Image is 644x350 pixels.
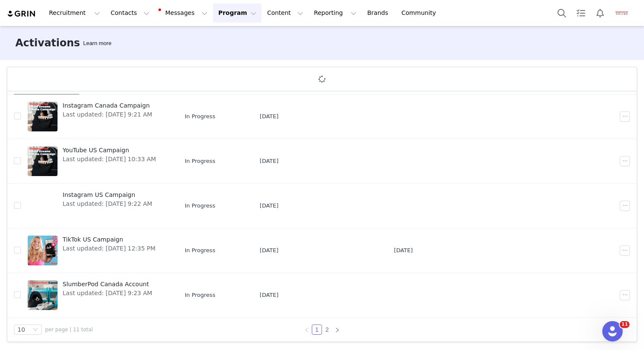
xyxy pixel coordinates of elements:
[552,3,571,23] button: Search
[28,278,171,312] a: SlumberPod Canada AccountLast updated: [DATE] 9:23 AM
[312,325,322,334] a: 1
[45,326,93,333] span: per page | 11 total
[28,100,171,134] a: Instagram Canada CampaignLast updated: [DATE] 9:21 AM
[63,191,152,199] span: Instagram US Campaign
[28,144,171,178] a: YouTube US CampaignLast updated: [DATE] 10:33 AM
[63,146,156,155] span: YouTube US Campaign
[44,3,105,23] button: Recruitment
[397,3,445,23] a: Community
[63,155,156,164] span: Last updated: [DATE] 10:33 AM
[213,3,262,23] button: Program
[63,110,152,119] span: Last updated: [DATE] 9:21 AM
[185,291,216,299] span: In Progress
[81,39,113,48] div: Tooltip anchor
[302,324,312,335] li: Previous Page
[572,3,590,23] a: Tasks
[591,3,609,23] button: Notifications
[309,3,362,23] button: Reporting
[260,202,279,210] span: [DATE]
[332,324,342,335] li: Next Page
[322,325,332,334] a: 2
[28,233,171,267] a: TikTok US CampaignLast updated: [DATE] 12:35 PM
[610,6,637,20] button: Profile
[155,3,213,23] button: Messages
[260,112,279,121] span: [DATE]
[63,101,152,110] span: Instagram Canada Campaign
[63,235,155,244] span: TikTok US Campaign
[260,157,279,165] span: [DATE]
[362,3,396,23] a: Brands
[185,112,216,121] span: In Progress
[106,3,155,23] button: Contacts
[185,157,216,165] span: In Progress
[322,324,332,335] li: 2
[15,35,80,51] h3: Activations
[7,10,37,18] img: grin logo
[17,325,25,334] div: 10
[33,327,38,333] i: icon: down
[394,246,413,255] span: [DATE]
[63,244,155,253] span: Last updated: [DATE] 12:35 PM
[260,291,279,299] span: [DATE]
[262,3,308,23] button: Content
[602,321,623,341] iframe: Intercom live chat
[260,246,279,255] span: [DATE]
[312,324,322,335] li: 1
[185,246,216,255] span: In Progress
[63,199,152,208] span: Last updated: [DATE] 9:22 AM
[63,280,152,289] span: SlumberPod Canada Account
[28,189,171,223] a: Instagram US CampaignLast updated: [DATE] 9:22 AM
[63,289,152,298] span: Last updated: [DATE] 9:23 AM
[185,202,216,210] span: In Progress
[304,327,309,333] i: icon: left
[335,327,340,333] i: icon: right
[615,6,629,20] img: f89dd38d-1544-4353-a5c7-2da941963a41.png
[620,321,630,328] span: 11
